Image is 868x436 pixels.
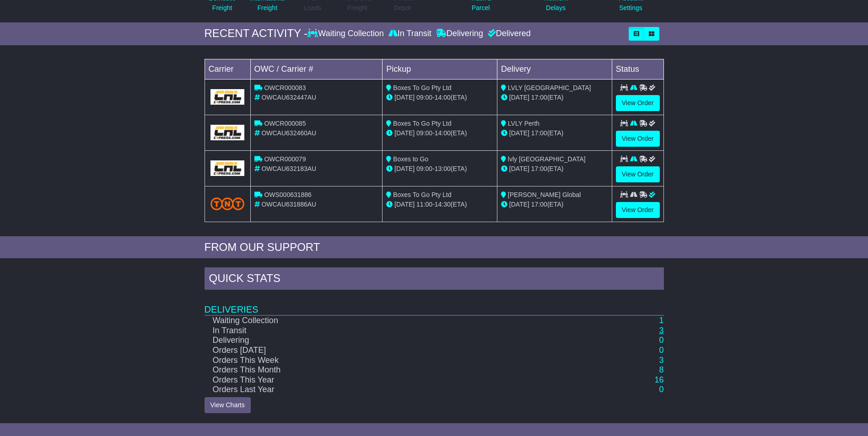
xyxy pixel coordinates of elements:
[307,29,386,39] div: Waiting Collection
[210,160,245,176] img: GetCarrierServiceLogo
[205,59,250,79] td: Carrier
[434,29,485,39] div: Delivering
[261,129,316,137] span: OWCAU632460AU
[485,29,531,39] div: Delivered
[393,84,451,91] span: Boxes To Go Pty Ltd
[261,165,316,172] span: OWCAU632183AU
[261,201,316,208] span: OWCAU631886AU
[435,94,451,101] span: 14:00
[386,29,434,39] div: In Transit
[659,335,663,345] a: 0
[509,165,529,172] span: [DATE]
[616,95,660,111] a: View Order
[264,120,306,127] span: OWCR000085
[501,200,608,209] div: (ETA)
[435,165,451,172] span: 13:00
[210,89,245,105] img: GetCarrierServiceLogo
[394,94,415,101] span: [DATE]
[531,129,547,137] span: 17:00
[393,155,428,163] span: Boxes to Go
[394,165,415,172] span: [DATE]
[210,197,245,210] img: TNT_Domestic.png
[264,84,306,91] span: OWCR000083
[659,365,663,374] a: 8
[509,94,529,101] span: [DATE]
[612,59,663,79] td: Status
[250,59,383,79] td: OWC / Carrier #
[501,128,608,138] div: (ETA)
[416,94,432,101] span: 09:00
[205,292,664,315] td: Deliveries
[435,201,451,208] span: 14:30
[264,155,306,163] span: OWCR000079
[386,200,493,209] div: - (ETA)
[205,241,664,254] div: FROM OUR SUPPORT
[386,93,493,102] div: - (ETA)
[386,164,493,174] div: - (ETA)
[205,326,579,336] td: In Transit
[508,120,539,127] span: LVLY Perth
[501,93,608,102] div: (ETA)
[205,27,308,40] div: RECENT ACTIVITY -
[383,59,497,79] td: Pickup
[416,165,432,172] span: 09:00
[508,84,591,91] span: LVLY [GEOGRAPHIC_DATA]
[616,131,660,147] a: View Order
[659,316,663,325] a: 1
[416,201,432,208] span: 11:00
[659,356,663,365] a: 3
[509,129,529,137] span: [DATE]
[205,375,579,385] td: Orders This Year
[659,346,663,355] a: 0
[508,155,586,163] span: lvly [GEOGRAPHIC_DATA]
[659,385,663,394] a: 0
[531,165,547,172] span: 17:00
[497,59,612,79] td: Delivery
[205,335,579,346] td: Delivering
[205,267,664,292] div: Quick Stats
[501,164,608,174] div: (ETA)
[205,346,579,356] td: Orders [DATE]
[210,125,245,140] img: GetCarrierServiceLogo
[205,356,579,366] td: Orders This Week
[205,315,579,326] td: Waiting Collection
[205,385,579,395] td: Orders Last Year
[616,202,660,218] a: View Order
[531,201,547,208] span: 17:00
[205,365,579,375] td: Orders This Month
[659,326,663,335] a: 3
[416,129,432,137] span: 09:00
[508,191,581,198] span: [PERSON_NAME] Global
[393,191,451,198] span: Boxes To Go Pty Ltd
[394,201,415,208] span: [DATE]
[435,129,451,137] span: 14:00
[616,166,660,182] a: View Order
[261,94,316,101] span: OWCAU632447AU
[386,128,493,138] div: - (ETA)
[264,191,312,198] span: OWS000631886
[393,120,451,127] span: Boxes To Go Pty Ltd
[509,201,529,208] span: [DATE]
[394,129,415,137] span: [DATE]
[531,94,547,101] span: 17:00
[654,375,663,384] a: 16
[205,397,251,413] a: View Charts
